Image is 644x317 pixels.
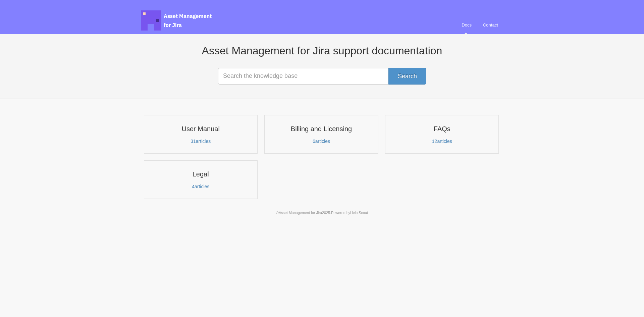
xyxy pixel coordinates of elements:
h3: Billing and Licensing [269,124,374,133]
a: User Manual 31articles [144,115,258,154]
input: Search the knowledge base [218,68,426,85]
p: articles [148,183,253,190]
a: Legal 4articles [144,160,258,199]
p: articles [148,138,253,144]
p: © 2025. [141,210,503,216]
p: articles [389,138,494,144]
span: 31 [191,139,196,144]
a: Asset Management for Jira [279,211,322,215]
button: Search [388,68,426,85]
p: articles [269,138,374,144]
a: Contact [478,16,503,34]
span: Powered by [331,211,368,215]
a: Help Scout [350,211,368,215]
h3: User Manual [148,124,253,133]
span: 4 [192,184,195,189]
span: Search [398,73,417,80]
h3: Legal [148,170,253,178]
h3: FAQs [389,124,494,133]
a: Docs [457,16,477,34]
span: 12 [432,139,437,144]
span: 6 [313,139,315,144]
a: FAQs 12articles [385,115,499,154]
span: Asset Management for Jira Docs [141,10,213,31]
a: Billing and Licensing 6articles [264,115,378,154]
